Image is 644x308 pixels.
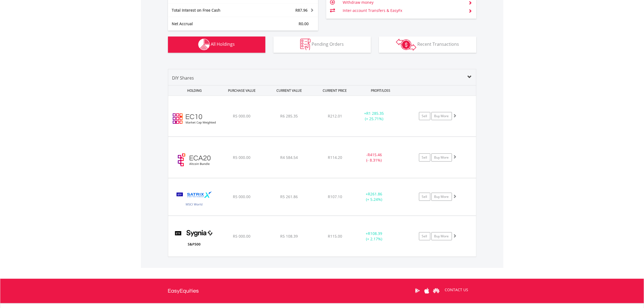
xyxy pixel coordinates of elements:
div: - (- 8.31%) [354,152,395,163]
a: EasyEquities [168,279,199,303]
span: R107.10 [328,194,342,199]
span: Recent Transactions [417,41,459,47]
a: CONTACT US [441,282,472,297]
span: All Holdings [211,41,235,47]
span: R5 000.00 [233,194,250,199]
a: Huawei [432,282,441,299]
button: All Holdings [168,37,265,53]
img: pending_instructions-wht.png [300,39,311,50]
span: R5 000.00 [233,155,250,160]
img: transactions-zar-wht.png [396,39,416,51]
div: + (+ 2.17%) [354,231,395,242]
div: Net Accrual [168,21,256,27]
div: PROFIT/LOSS [358,86,404,96]
div: + (+ 25.71%) [354,111,395,122]
span: R261.86 [368,191,382,196]
span: R5 000.00 [233,234,250,239]
span: R1 285.35 [366,111,384,116]
td: Inter-account Transfers & EasyFx [343,6,464,15]
a: Sell [419,153,430,162]
button: Recent Transactions [379,37,476,53]
div: + (+ 5.24%) [354,191,395,202]
span: R6 285.35 [280,113,298,119]
div: CURRENT VALUE [266,86,312,96]
span: R87.96 [296,8,308,13]
a: Buy More [431,112,452,120]
img: EQU.ZA.STXWDM.png [171,185,217,214]
span: R0.00 [299,21,309,26]
span: R5 000.00 [233,113,250,119]
a: Buy More [431,232,452,240]
a: Buy More [431,193,452,201]
div: HOLDING [169,86,218,96]
img: holdings-wht.png [198,39,210,50]
a: Google Play [413,282,422,299]
span: Pending Orders [312,41,344,47]
a: Buy More [431,153,452,162]
span: R5 108.39 [280,234,298,239]
img: ECA20.EC.ECA20.png [171,144,217,176]
img: EQU.ZA.SYG500.png [171,223,217,255]
span: R5 261.86 [280,194,298,199]
img: EC10.EC.EC10.png [171,103,217,135]
a: Sell [419,193,430,201]
a: Apple [422,282,432,299]
span: R415.46 [368,152,382,157]
div: CURRENT PRICE [313,86,356,96]
div: PURCHASE VALUE [219,86,265,96]
span: R108.39 [368,231,382,236]
span: R4 584.54 [280,155,298,160]
div: Total Interest on Free Cash [168,8,256,13]
span: R115.00 [328,234,342,239]
span: R212.01 [328,113,342,119]
span: R114.20 [328,155,342,160]
span: DIY Shares [172,75,194,81]
a: Sell [419,112,430,120]
button: Pending Orders [273,37,371,53]
a: Sell [419,232,430,240]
